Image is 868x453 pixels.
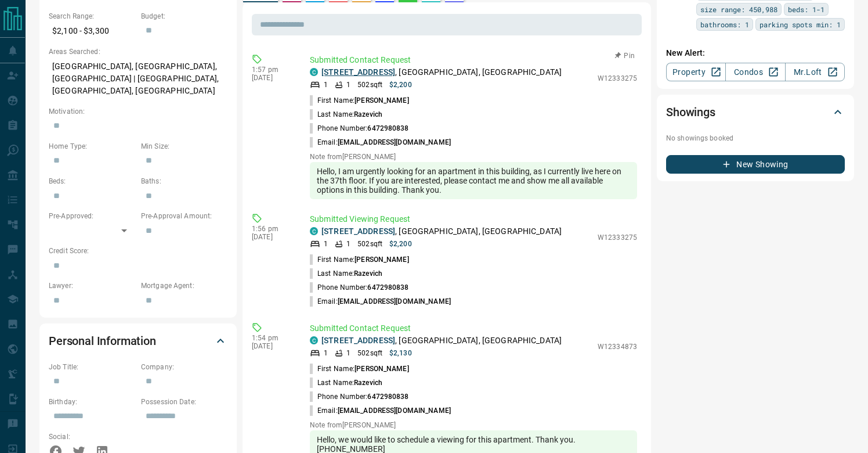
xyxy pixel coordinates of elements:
[666,47,845,59] p: New Alert:
[666,63,726,81] a: Property
[310,364,409,374] p: First Name:
[252,74,292,82] p: [DATE]
[252,342,292,350] p: [DATE]
[310,391,409,402] p: Phone Number:
[759,19,841,30] span: parking spots min: 1
[367,393,408,401] span: 6472980838
[49,397,135,407] p: Birthday:
[700,19,749,30] span: bathrooms: 1
[49,332,156,350] h2: Personal Information
[49,11,135,21] p: Search Range:
[324,80,328,90] p: 1
[389,80,412,90] p: $2,200
[321,335,562,347] p: , [GEOGRAPHIC_DATA], [GEOGRAPHIC_DATA]
[346,239,350,249] p: 1
[310,95,409,106] p: First Name:
[321,336,395,345] a: [STREET_ADDRESS]
[310,254,409,265] p: First Name:
[310,268,382,279] p: Last Name:
[310,68,318,76] div: condos.ca
[355,365,408,373] span: [PERSON_NAME]
[666,133,845,143] p: No showings booked
[357,80,382,90] p: 502 sqft
[389,348,412,358] p: $2,130
[598,232,637,243] p: W12333275
[321,67,395,77] a: [STREET_ADDRESS]
[141,176,227,186] p: Baths:
[598,73,637,84] p: W12333275
[338,407,451,415] span: [EMAIL_ADDRESS][DOMAIN_NAME]
[725,63,785,81] a: Condos
[141,397,227,407] p: Possession Date:
[310,336,318,344] div: condos.ca
[49,327,227,355] div: Personal Information
[321,227,395,236] a: [STREET_ADDRESS]
[310,162,637,199] div: Hello, I am urgently looking for an apartment in this building, as I currently live here on the 3...
[310,405,451,416] p: Email:
[310,378,382,388] p: Last Name:
[49,141,135,152] p: Home Type:
[141,362,227,372] p: Company:
[321,225,562,238] p: , [GEOGRAPHIC_DATA], [GEOGRAPHIC_DATA]
[367,124,408,132] span: 6472980838
[49,21,135,41] p: $2,100 - $3,300
[141,211,227,221] p: Pre-Approval Amount:
[310,322,637,335] p: Submitted Contact Request
[321,66,562,78] p: , [GEOGRAPHIC_DATA], [GEOGRAPHIC_DATA]
[310,227,318,235] div: condos.ca
[357,348,382,358] p: 502 sqft
[310,109,382,120] p: Last Name:
[354,269,382,278] span: Razevich
[49,432,135,442] p: Social:
[252,66,292,74] p: 1:57 pm
[49,57,227,100] p: [GEOGRAPHIC_DATA], [GEOGRAPHIC_DATA], [GEOGRAPHIC_DATA] | [GEOGRAPHIC_DATA], [GEOGRAPHIC_DATA], [...
[354,379,382,387] span: Razevich
[666,103,715,121] h2: Showings
[252,225,292,233] p: 1:56 pm
[338,138,451,146] span: [EMAIL_ADDRESS][DOMAIN_NAME]
[252,334,292,342] p: 1:54 pm
[338,297,451,305] span: [EMAIL_ADDRESS][DOMAIN_NAME]
[666,155,845,174] button: New Showing
[346,80,350,90] p: 1
[49,176,135,186] p: Beds:
[389,239,412,249] p: $2,200
[700,3,777,15] span: size range: 450,988
[310,213,637,225] p: Submitted Viewing Request
[355,96,408,105] span: [PERSON_NAME]
[310,282,409,293] p: Phone Number:
[310,123,409,134] p: Phone Number:
[324,348,328,358] p: 1
[324,239,328,249] p: 1
[788,3,824,15] span: beds: 1-1
[310,296,451,307] p: Email:
[49,46,227,57] p: Areas Searched:
[346,348,350,358] p: 1
[310,421,637,429] p: Note from [PERSON_NAME]
[666,98,845,126] div: Showings
[49,106,227,117] p: Motivation:
[598,341,637,352] p: W12334873
[252,233,292,241] p: [DATE]
[49,211,135,221] p: Pre-Approved:
[367,283,408,292] span: 6472980838
[357,239,382,249] p: 502 sqft
[608,51,642,61] button: Pin
[141,141,227,152] p: Min Size:
[141,11,227,21] p: Budget:
[354,110,382,118] span: Razevich
[310,153,637,161] p: Note from [PERSON_NAME]
[49,281,135,291] p: Lawyer:
[141,281,227,291] p: Mortgage Agent:
[49,246,227,256] p: Credit Score:
[355,256,408,264] span: [PERSON_NAME]
[785,63,845,81] a: Mr.Loft
[49,362,135,372] p: Job Title:
[310,137,451,148] p: Email:
[310,54,637,66] p: Submitted Contact Request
